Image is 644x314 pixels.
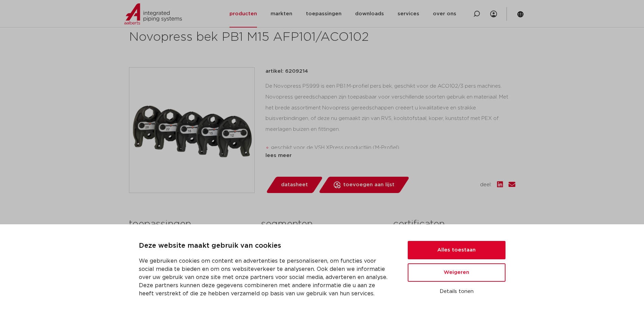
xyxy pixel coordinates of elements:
li: geschikt voor de VSH XPress productlijn (M-Profiel) [271,142,515,153]
div: lees meer [265,152,515,160]
h3: toepassingen [129,217,251,231]
button: Alles toestaan [408,241,505,259]
span: deel: [480,181,492,189]
h3: certificaten [393,217,515,231]
span: toevoegen aan lijst [343,179,394,190]
span: datasheet [281,179,308,190]
button: Weigeren [408,263,505,282]
p: We gebruiken cookies om content en advertenties te personaliseren, om functies voor social media ... [139,257,391,298]
img: Product Image for Novopress bek PB1 M15 AFP101/ACO102 [129,68,254,193]
p: artikel: 6209214 [265,67,308,75]
h1: Novopress bek PB1 M15 AFP101/ACO102 [129,29,384,46]
button: Details tonen [408,286,505,297]
div: De Novopress P5999 is een PB1 M-profiel pers bek, geschikt voor de ACO102/3 pers machines. Novopr... [265,81,515,149]
a: datasheet [265,177,323,193]
p: Deze website maakt gebruik van cookies [139,241,391,251]
h3: segmenten [261,217,383,231]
